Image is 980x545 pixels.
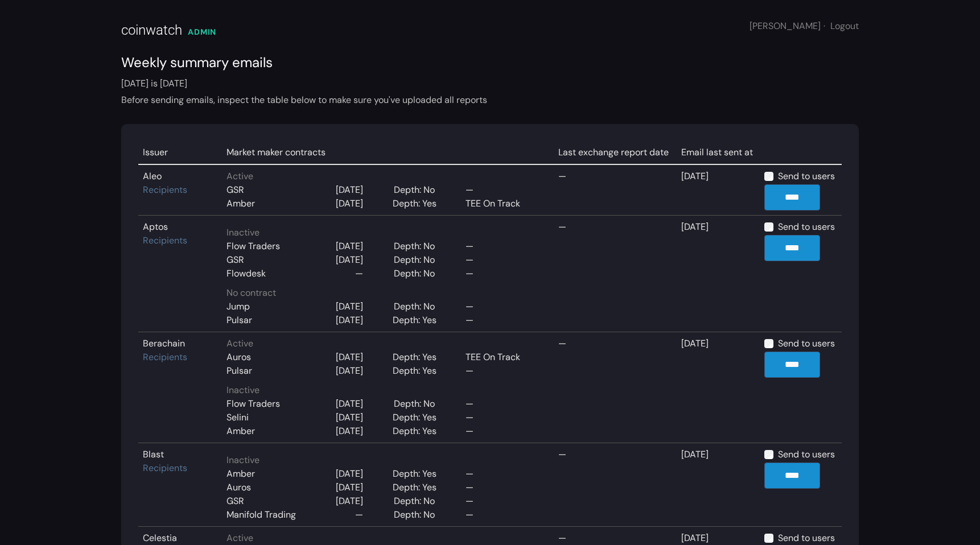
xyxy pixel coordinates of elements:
[393,364,442,378] div: Depth: Yes
[466,267,540,280] div: —
[336,300,363,313] div: [DATE]
[227,267,266,280] div: Flowdesk
[393,481,442,494] div: Depth: Yes
[778,337,835,350] label: Send to users
[394,240,440,253] div: Depth: No
[143,351,187,363] a: Recipients
[227,226,549,240] div: Inactive
[823,20,825,32] span: ·
[554,216,677,332] td: —
[466,313,540,327] div: —
[227,467,255,481] div: Amber
[227,313,252,327] div: Pulsar
[336,240,363,253] div: [DATE]
[394,183,440,197] div: Depth: No
[143,221,168,233] a: Aptos
[466,364,540,378] div: —
[394,300,440,313] div: Depth: No
[393,350,442,364] div: Depth: Yes
[143,170,162,182] a: Aleo
[336,481,363,494] div: [DATE]
[554,332,677,443] td: —
[336,197,363,210] div: [DATE]
[677,141,760,164] td: Email last sent at
[466,481,540,494] div: —
[227,453,549,467] div: Inactive
[466,350,540,364] div: TEE On Track
[227,397,280,411] div: Flow Traders
[466,467,540,481] div: —
[778,170,835,183] label: Send to users
[466,494,540,508] div: —
[336,397,363,411] div: [DATE]
[466,424,540,438] div: —
[393,424,442,438] div: Depth: Yes
[677,443,760,527] td: [DATE]
[227,531,549,545] div: Active
[143,448,164,460] a: Blast
[336,494,363,508] div: [DATE]
[143,234,187,246] a: Recipients
[143,337,185,349] a: Berachain
[336,253,363,267] div: [DATE]
[227,197,255,210] div: Amber
[336,350,363,364] div: [DATE]
[227,364,252,378] div: Pulsar
[466,253,540,267] div: —
[336,467,363,481] div: [DATE]
[394,397,440,411] div: Depth: No
[227,170,549,183] div: Active
[393,197,442,210] div: Depth: Yes
[394,508,440,522] div: Depth: No
[466,300,540,313] div: —
[336,313,363,327] div: [DATE]
[355,508,363,522] div: —
[336,424,363,438] div: [DATE]
[227,300,250,313] div: Jump
[138,141,222,164] td: Issuer
[227,411,249,424] div: Selini
[554,164,677,216] td: —
[143,462,187,474] a: Recipients
[227,424,255,438] div: Amber
[466,240,540,253] div: —
[143,532,177,544] a: Celestia
[227,286,549,300] div: No contract
[393,313,442,327] div: Depth: Yes
[336,364,363,378] div: [DATE]
[188,26,216,38] div: ADMIN
[222,141,553,164] td: Market maker contracts
[778,448,835,461] label: Send to users
[394,253,440,267] div: Depth: No
[677,164,760,216] td: [DATE]
[227,383,549,397] div: Inactive
[466,508,540,522] div: —
[355,267,363,280] div: —
[227,350,251,364] div: Auros
[227,481,251,494] div: Auros
[677,332,760,443] td: [DATE]
[121,77,859,107] div: [DATE] is [DATE]
[466,397,540,411] div: —
[466,411,540,424] div: —
[121,52,859,73] div: Weekly summary emails
[227,337,549,350] div: Active
[121,20,182,40] div: coinwatch
[554,443,677,527] td: —
[394,267,440,280] div: Depth: No
[554,141,677,164] td: Last exchange report date
[336,411,363,424] div: [DATE]
[227,253,244,267] div: GSR
[227,494,244,508] div: GSR
[466,183,540,197] div: —
[750,19,859,33] div: [PERSON_NAME]
[394,494,440,508] div: Depth: No
[778,531,835,545] label: Send to users
[227,183,244,197] div: GSR
[393,467,442,481] div: Depth: Yes
[677,216,760,332] td: [DATE]
[336,183,363,197] div: [DATE]
[466,197,540,210] div: TEE On Track
[121,93,859,107] div: Before sending emails, inspect the table below to make sure you've uploaded all reports
[227,508,296,522] div: Manifold Trading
